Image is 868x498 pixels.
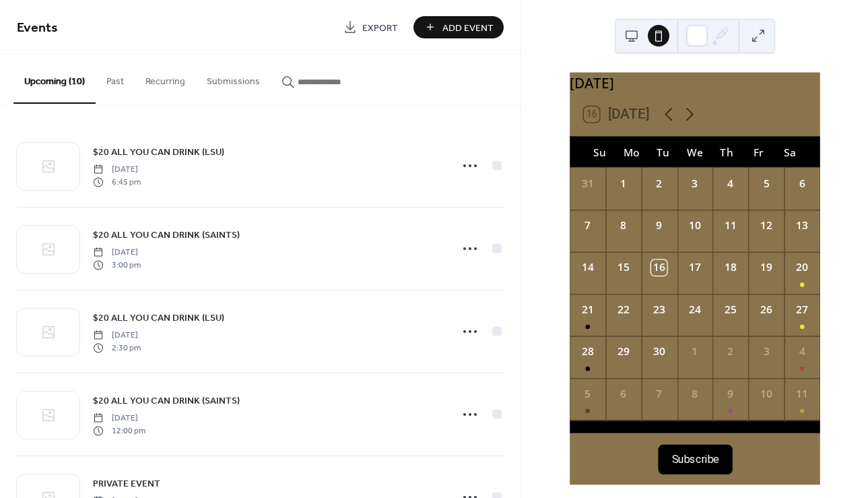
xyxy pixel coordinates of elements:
[794,302,809,317] div: 27
[96,55,135,102] button: Past
[723,260,738,276] div: 18
[93,425,145,437] span: 12:00 pm
[93,146,224,160] span: $20 ALL YOU CAN DRINK (LSU)
[651,386,667,402] div: 7
[362,21,398,35] span: Export
[774,136,806,168] div: Sa
[687,176,702,191] div: 3
[710,136,742,168] div: Th
[794,218,809,233] div: 13
[687,344,702,359] div: 1
[93,311,224,325] span: $20 ALL YOU CAN DRINK (LSU)
[651,176,667,191] div: 2
[723,302,738,317] div: 25
[723,386,738,402] div: 9
[93,228,240,243] span: $20 ALL YOU CAN DRINK (SAINTS)
[93,330,141,342] span: [DATE]
[615,302,631,317] div: 22
[615,260,631,276] div: 15
[93,164,141,176] span: [DATE]
[794,176,809,191] div: 6
[580,218,595,233] div: 7
[93,227,240,243] a: $20 ALL YOU CAN DRINK (SAINTS)
[580,386,595,402] div: 5
[93,393,240,408] a: $20 ALL YOU CAN DRINK (SAINTS)
[687,386,702,402] div: 8
[93,412,145,425] span: [DATE]
[651,260,667,276] div: 16
[657,445,732,474] button: Subscribe
[615,136,647,168] div: Mo
[758,260,774,276] div: 19
[93,310,224,325] a: $20 ALL YOU CAN DRINK (LSU)
[687,260,702,276] div: 17
[687,218,702,233] div: 10
[651,218,667,233] div: 9
[570,72,820,93] div: [DATE]
[615,344,631,359] div: 29
[196,55,271,102] button: Submissions
[687,302,702,317] div: 24
[723,176,738,191] div: 4
[442,21,494,35] span: Add Event
[615,218,631,233] div: 8
[679,136,710,168] div: We
[742,136,774,168] div: Fr
[651,344,667,359] div: 30
[615,176,631,191] div: 1
[615,386,631,402] div: 6
[93,394,240,408] span: $20 ALL YOU CAN DRINK (SAINTS)
[794,386,809,402] div: 11
[758,344,774,359] div: 3
[93,477,160,491] span: PRIVATE EVENT
[13,55,96,104] button: Upcoming (10)
[93,476,160,491] a: PRIVATE EVENT
[758,218,774,233] div: 12
[584,136,615,168] div: Su
[723,344,738,359] div: 2
[794,260,809,276] div: 20
[723,218,738,233] div: 11
[580,344,595,359] div: 28
[758,302,774,317] div: 26
[93,259,141,271] span: 3:00 pm
[580,260,595,276] div: 14
[413,16,504,38] button: Add Event
[758,386,774,402] div: 10
[93,247,141,259] span: [DATE]
[17,15,58,41] span: Events
[93,342,141,354] span: 2:30 pm
[580,176,595,191] div: 31
[333,16,408,38] a: Export
[647,136,679,168] div: Tu
[580,302,595,317] div: 21
[794,344,809,359] div: 4
[93,176,141,188] span: 6:45 pm
[651,302,667,317] div: 23
[93,144,224,160] a: $20 ALL YOU CAN DRINK (LSU)
[135,55,196,102] button: Recurring
[758,176,774,191] div: 5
